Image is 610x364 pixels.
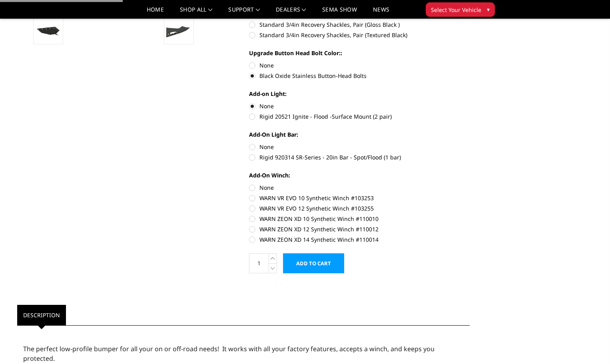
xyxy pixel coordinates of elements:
span: Select Your Vehicle [431,6,481,14]
label: Standard 3/4in Recovery Shackles, Pair (Gloss Black ) [249,20,470,29]
iframe: Chat Widget [570,326,610,364]
label: Add-On Light Bar: [249,130,470,139]
span: ▾ [487,5,490,14]
label: Rigid 20521 Ignite - Flood -Surface Mount (2 pair) [249,112,470,121]
label: None [249,102,470,110]
label: Rigid 920314 SR-Series - 20in Bar - Spot/Flood (1 bar) [249,153,470,161]
img: Reinforced Steel Bolt-On Skid Plate, included with all purchases [36,24,61,38]
label: Upgrade Button Head Bolt Color:: [249,49,470,57]
label: WARN ZEON XD 10 Synthetic Winch #110010 [249,215,470,223]
label: Add-On Winch: [249,171,470,179]
a: shop all [180,7,212,18]
a: Dealers [276,7,306,18]
label: Add-on Light: [249,90,470,98]
a: Home [147,7,164,18]
label: WARN VR EVO 12 Synthetic Winch #103255 [249,204,470,213]
label: None [249,183,470,192]
a: SEMA Show [322,7,357,18]
label: None [249,61,470,70]
span: The perfect low-profile bumper for all your on or off-road needs! It works with all your factory ... [23,344,435,363]
button: Select Your Vehicle [426,2,495,17]
a: Description [17,305,66,325]
input: Add to Cart [283,253,344,273]
img: Bolt-on end cap. Widens your Bronco bumper to match the factory fender flares. [166,24,191,38]
label: WARN ZEON XD 14 Synthetic Winch #110014 [249,235,470,244]
label: Standard 3/4in Recovery Shackles, Pair (Textured Black) [249,31,470,39]
label: WARN VR EVO 10 Synthetic Winch #103253 [249,194,470,202]
a: News [373,7,389,18]
label: Black Oxide Stainless Button-Head Bolts [249,72,470,80]
a: Support [228,7,260,18]
label: None [249,143,470,151]
label: WARN ZEON XD 12 Synthetic Winch #110012 [249,225,470,233]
